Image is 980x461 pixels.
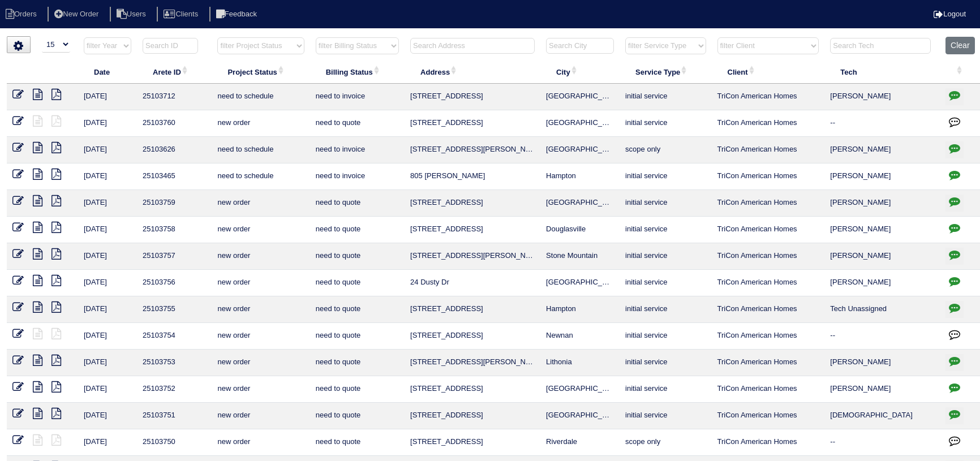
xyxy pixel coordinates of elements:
[310,429,405,456] td: need to quote
[78,217,137,243] td: [DATE]
[712,243,825,270] td: TriCon American Homes
[620,110,711,137] td: initial service
[830,38,931,54] input: Search Tech
[78,429,137,456] td: [DATE]
[310,376,405,403] td: need to quote
[824,429,940,456] td: --
[212,376,310,403] td: new order
[712,137,825,163] td: TriCon American Homes
[78,60,137,84] th: Date
[78,323,137,350] td: [DATE]
[824,376,940,403] td: [PERSON_NAME]
[405,403,540,429] td: [STREET_ADDRESS]
[405,190,540,217] td: [STREET_ADDRESS]
[405,376,540,403] td: [STREET_ADDRESS]
[209,7,266,22] li: Feedback
[405,137,540,163] td: [STREET_ADDRESS][PERSON_NAME]
[620,84,711,110] td: initial service
[405,270,540,296] td: 24 Dusty Dr
[620,60,711,84] th: Service Type: activate to sort column ascending
[540,110,620,137] td: [GEOGRAPHIC_DATA]
[143,38,198,54] input: Search ID
[137,243,212,270] td: 25103757
[212,137,310,163] td: need to schedule
[712,217,825,243] td: TriCon American Homes
[212,243,310,270] td: new order
[540,84,620,110] td: [GEOGRAPHIC_DATA]
[137,217,212,243] td: 25103758
[78,84,137,110] td: [DATE]
[824,323,940,350] td: --
[310,137,405,163] td: need to invoice
[824,217,940,243] td: [PERSON_NAME]
[137,323,212,350] td: 25103754
[137,350,212,376] td: 25103753
[824,110,940,137] td: --
[540,163,620,190] td: Hampton
[712,350,825,376] td: TriCon American Homes
[78,350,137,376] td: [DATE]
[212,323,310,350] td: new order
[310,323,405,350] td: need to quote
[212,190,310,217] td: new order
[540,217,620,243] td: Douglasville
[824,84,940,110] td: [PERSON_NAME]
[712,84,825,110] td: TriCon American Homes
[405,323,540,350] td: [STREET_ADDRESS]
[934,10,966,18] a: Logout
[824,190,940,217] td: [PERSON_NAME]
[137,403,212,429] td: 25103751
[78,137,137,163] td: [DATE]
[310,190,405,217] td: need to quote
[540,296,620,323] td: Hampton
[824,163,940,190] td: [PERSON_NAME]
[712,163,825,190] td: TriCon American Homes
[48,7,108,22] li: New Order
[620,376,711,403] td: initial service
[540,376,620,403] td: [GEOGRAPHIC_DATA]
[712,429,825,456] td: TriCon American Homes
[540,270,620,296] td: [GEOGRAPHIC_DATA]
[137,270,212,296] td: 25103756
[137,190,212,217] td: 25103759
[712,296,825,323] td: TriCon American Homes
[405,60,540,84] th: Address: activate to sort column ascending
[620,403,711,429] td: initial service
[540,429,620,456] td: Riverdale
[405,243,540,270] td: [STREET_ADDRESS][PERSON_NAME]
[310,60,405,84] th: Billing Status: activate to sort column ascending
[78,270,137,296] td: [DATE]
[712,270,825,296] td: TriCon American Homes
[405,296,540,323] td: [STREET_ADDRESS]
[620,190,711,217] td: initial service
[405,429,540,456] td: [STREET_ADDRESS]
[310,217,405,243] td: need to quote
[110,10,155,18] a: Users
[78,110,137,137] td: [DATE]
[157,10,207,18] a: Clients
[620,350,711,376] td: initial service
[212,429,310,456] td: new order
[310,296,405,323] td: need to quote
[78,243,137,270] td: [DATE]
[620,137,711,163] td: scope only
[410,38,535,54] input: Search Address
[620,270,711,296] td: initial service
[620,323,711,350] td: initial service
[78,403,137,429] td: [DATE]
[405,84,540,110] td: [STREET_ADDRESS]
[540,403,620,429] td: [GEOGRAPHIC_DATA]
[137,296,212,323] td: 25103755
[78,190,137,217] td: [DATE]
[945,37,974,54] button: Clear
[310,163,405,190] td: need to invoice
[137,137,212,163] td: 25103626
[78,296,137,323] td: [DATE]
[310,270,405,296] td: need to quote
[620,243,711,270] td: initial service
[137,429,212,456] td: 25103750
[824,270,940,296] td: [PERSON_NAME]
[540,323,620,350] td: Newnan
[712,403,825,429] td: TriCon American Homes
[712,110,825,137] td: TriCon American Homes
